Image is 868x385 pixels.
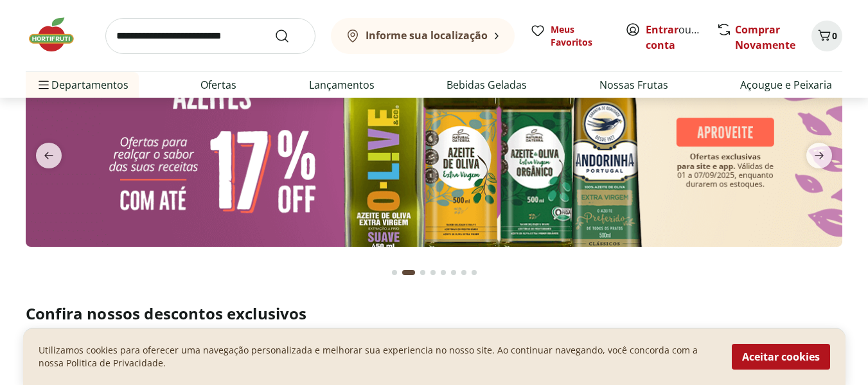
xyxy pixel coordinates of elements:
button: Go to page 3 from fs-carousel [418,257,428,288]
button: Informe sua localização [331,18,515,54]
p: Utilizamos cookies para oferecer uma navegação personalizada e melhorar sua experiencia no nosso ... [39,344,716,370]
img: Hortifruti [26,15,90,54]
span: 0 [832,30,837,42]
a: Meus Favoritos [530,23,610,49]
button: Submit Search [274,28,305,44]
a: Ofertas [200,77,236,93]
button: Go to page 4 from fs-carousel [428,257,438,288]
input: search [105,18,315,54]
img: azeites [26,49,842,247]
button: previous [26,143,72,168]
button: Carrinho [811,21,842,51]
button: Aceitar cookies [732,344,830,370]
button: Menu [36,69,51,100]
a: Criar conta [646,22,716,52]
button: Go to page 5 from fs-carousel [438,257,448,288]
button: Go to page 8 from fs-carousel [469,257,479,288]
b: Informe sua localização [366,28,488,42]
h2: Confira nossos descontos exclusivos [26,303,842,324]
a: Açougue e Peixaria [740,77,832,93]
span: ou [646,22,703,53]
button: Go to page 6 from fs-carousel [448,257,459,288]
span: Meus Favoritos [551,23,610,49]
a: Bebidas Geladas [447,77,527,93]
button: Current page from fs-carousel [400,257,418,288]
button: next [796,143,842,168]
button: Go to page 1 from fs-carousel [389,257,400,288]
a: Comprar Novamente [735,22,795,52]
span: Departamentos [36,69,128,100]
a: Entrar [646,22,678,37]
a: Lançamentos [309,77,375,93]
a: Nossas Frutas [599,77,668,93]
button: Go to page 7 from fs-carousel [459,257,469,288]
